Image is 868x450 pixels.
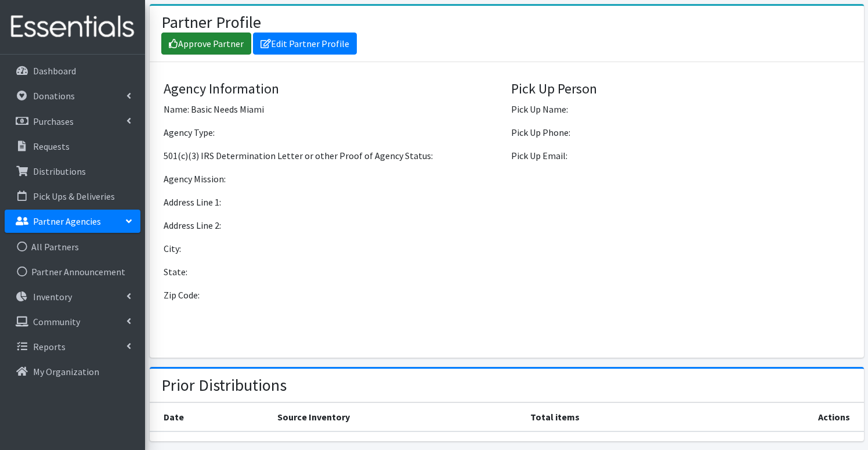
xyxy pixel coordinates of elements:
[164,149,502,163] p: 501(c)(3) IRS Determination Letter or other Proof of Agency Status:
[33,215,101,227] p: Partner Agencies
[164,265,502,279] p: State:
[709,403,864,432] th: Actions
[164,81,502,98] h4: Agency Information
[5,210,140,233] a: Partner Agencies
[5,59,140,82] a: Dashboard
[164,242,502,255] p: City:
[161,376,287,395] h2: Prior Distributions
[164,172,502,186] p: Agency Mission:
[33,366,99,377] p: My Organization
[511,102,850,116] p: Pick Up Name:
[5,360,140,383] a: My Organization
[5,235,140,258] a: All Partners
[5,8,140,46] img: HumanEssentials
[164,195,502,209] p: Address Line 1:
[511,125,850,139] p: Pick Up Phone:
[5,135,140,158] a: Requests
[5,285,140,308] a: Inventory
[161,13,261,33] h2: Partner Profile
[33,90,75,102] p: Donations
[5,260,140,283] a: Partner Announcement
[150,403,270,432] th: Date
[5,160,140,183] a: Distributions
[164,125,502,139] p: Agency Type:
[5,110,140,133] a: Purchases
[33,116,74,127] p: Purchases
[33,165,86,177] p: Distributions
[33,65,76,77] p: Dashboard
[33,316,80,327] p: Community
[523,403,708,432] th: Total items
[164,218,502,232] p: Address Line 2:
[5,335,140,358] a: Reports
[164,288,502,302] p: Zip Code:
[5,185,140,208] a: Pick Ups & Deliveries
[270,403,524,432] th: Source Inventory
[33,141,70,152] p: Requests
[161,33,251,55] a: Approve Partner
[33,341,66,352] p: Reports
[5,310,140,333] a: Community
[511,81,850,98] h4: Pick Up Person
[5,84,140,107] a: Donations
[511,149,850,163] p: Pick Up Email:
[33,291,72,303] p: Inventory
[253,33,357,55] a: Edit Partner Profile
[33,190,115,202] p: Pick Ups & Deliveries
[164,102,502,116] p: Name: Basic Needs Miami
